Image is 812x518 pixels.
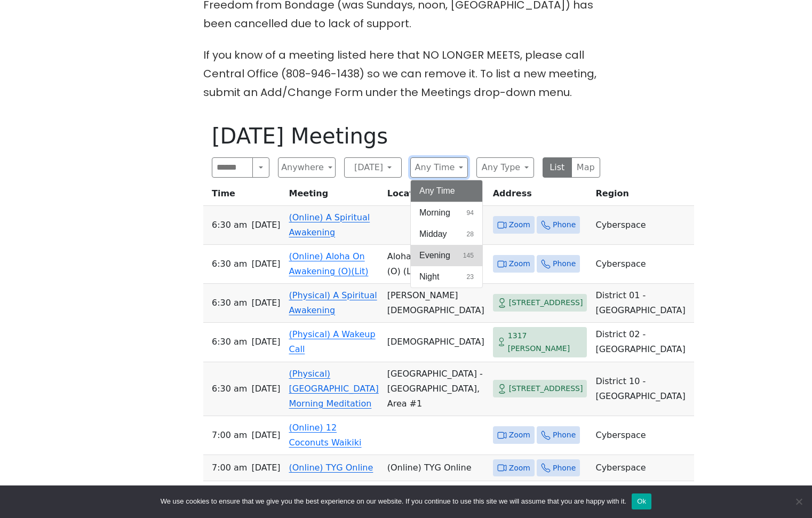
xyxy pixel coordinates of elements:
[553,461,576,475] span: Phone
[411,245,482,266] button: Evening145 results
[509,428,530,442] span: Zoom
[212,218,247,233] span: 6:30 AM
[509,296,583,309] span: [STREET_ADDRESS]
[571,157,601,178] button: Map
[383,284,489,323] td: [PERSON_NAME][DEMOGRAPHIC_DATA]
[251,257,280,272] span: [DATE]
[383,186,489,206] th: Location / Group
[251,334,280,349] span: [DATE]
[161,496,626,507] span: We use cookies to ensure that we give you the best experience on our website. If you continue to ...
[419,206,450,219] span: Morning
[289,251,369,276] a: (Online) Aloha On Awakening (O)(Lit)
[419,249,450,262] span: Evening
[467,229,474,239] span: 28 results
[411,180,482,202] button: Any Time
[793,496,804,507] span: No
[212,257,247,272] span: 6:30 AM
[463,251,474,260] span: 145 results
[591,362,694,416] td: District 10 - [GEOGRAPHIC_DATA]
[410,180,483,288] div: Any Time
[591,284,694,323] td: District 01 - [GEOGRAPHIC_DATA]
[419,270,439,283] span: Night
[383,455,489,482] td: (Online) TYG Online
[411,266,482,288] button: Night23 results
[289,369,379,409] a: (Physical) [GEOGRAPHIC_DATA] Morning Meditation
[203,186,285,206] th: Time
[278,157,336,178] button: Anywhere
[289,329,376,354] a: (Physical) A Wakeup Call
[203,46,609,102] p: If you know of a meeting listed here that NO LONGER MEETS, please call Central Office (808-946-14...
[509,218,530,232] span: Zoom
[251,296,280,310] span: [DATE]
[476,157,534,178] button: Any Type
[212,428,247,443] span: 7:00 AM
[252,157,269,178] button: Search
[591,323,694,362] td: District 02 - [GEOGRAPHIC_DATA]
[285,186,383,206] th: Meeting
[467,208,474,218] span: 94 results
[591,416,694,455] td: Cyberspace
[212,296,247,310] span: 6:30 AM
[383,323,489,362] td: [DEMOGRAPHIC_DATA]
[383,245,489,284] td: Aloha On Awakening (O) (Lit)
[591,245,694,284] td: Cyberspace
[509,257,530,270] span: Zoom
[212,460,247,475] span: 7:00 AM
[289,290,377,315] a: (Physical) A Spiritual Awakening
[509,461,530,475] span: Zoom
[632,493,651,509] button: Ok
[467,272,474,282] span: 23 results
[289,463,373,473] a: (Online) TYG Online
[289,423,362,448] a: (Online) 12 Coconuts Waikiki
[553,257,576,270] span: Phone
[509,382,583,395] span: [STREET_ADDRESS]
[251,218,280,233] span: [DATE]
[553,218,576,232] span: Phone
[212,381,247,396] span: 6:30 AM
[489,186,592,206] th: Address
[591,186,694,206] th: Region
[553,428,576,442] span: Phone
[212,123,600,149] h1: [DATE] Meetings
[212,334,247,349] span: 6:30 AM
[591,455,694,482] td: Cyberspace
[411,202,482,224] button: Morning94 results
[410,157,468,178] button: Any Time
[289,212,370,237] a: (Online) A Spiritual Awakening
[591,206,694,245] td: Cyberspace
[251,428,280,443] span: [DATE]
[508,329,583,355] span: 1317 [PERSON_NAME]
[251,381,280,396] span: [DATE]
[383,362,489,416] td: [GEOGRAPHIC_DATA] - [GEOGRAPHIC_DATA], Area #1
[344,157,402,178] button: [DATE]
[251,460,280,475] span: [DATE]
[212,157,253,178] input: Search
[543,157,572,178] button: List
[411,224,482,245] button: Midday28 results
[419,228,447,241] span: Midday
